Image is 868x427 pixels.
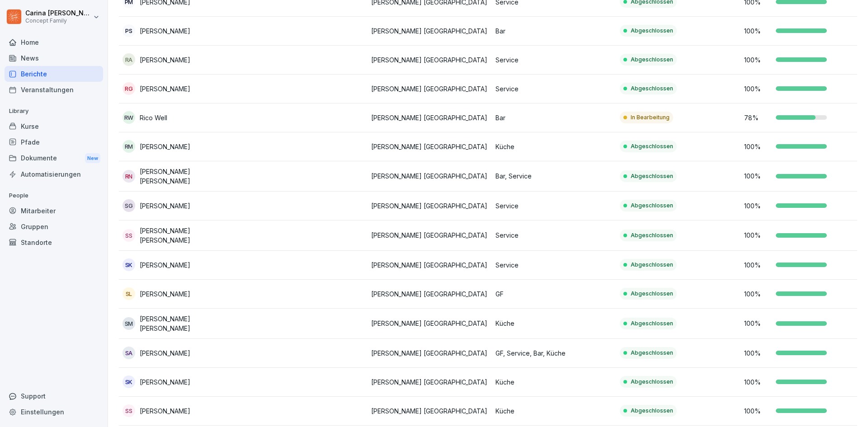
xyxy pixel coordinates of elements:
p: Bar [495,113,613,122]
a: Standorte [5,235,103,250]
p: [PERSON_NAME] [140,84,190,94]
p: Küche [495,377,613,387]
p: Service [495,55,613,65]
p: GF [495,289,613,299]
p: [PERSON_NAME] [GEOGRAPHIC_DATA] [371,113,488,122]
p: [PERSON_NAME] [140,377,190,387]
p: 100 % [744,55,771,65]
p: [PERSON_NAME] [140,406,190,416]
p: [PERSON_NAME] [GEOGRAPHIC_DATA] [371,26,488,36]
p: Abgeschlossen [631,290,673,298]
div: New [85,153,100,164]
p: 100 % [744,289,771,299]
p: People [5,188,103,203]
p: Abgeschlossen [631,84,673,93]
p: In Bearbeitung [631,113,670,122]
p: [PERSON_NAME] [PERSON_NAME] [140,314,240,333]
a: Home [5,34,103,50]
div: Support [5,388,103,404]
div: SS [123,229,135,242]
p: Abgeschlossen [631,202,673,210]
p: [PERSON_NAME] [GEOGRAPHIC_DATA] [371,377,488,387]
div: RW [123,111,135,124]
p: Bar, Service [495,171,613,181]
p: [PERSON_NAME] [GEOGRAPHIC_DATA] [371,348,488,358]
p: Abgeschlossen [631,56,673,64]
div: PS [123,24,135,37]
p: Carina [PERSON_NAME] [25,9,91,17]
a: DokumenteNew [5,150,103,167]
p: Küche [495,406,613,416]
p: [PERSON_NAME] [GEOGRAPHIC_DATA] [371,319,488,328]
a: Berichte [5,66,103,82]
p: GF, Service, Bar, Küche [495,348,613,358]
p: [PERSON_NAME] [GEOGRAPHIC_DATA] [371,201,488,211]
p: Bar [495,26,613,36]
p: [PERSON_NAME] [GEOGRAPHIC_DATA] [371,84,488,94]
p: Service [495,201,613,211]
a: Mitarbeiter [5,203,103,219]
a: Veranstaltungen [5,82,103,98]
p: [PERSON_NAME] [GEOGRAPHIC_DATA] [371,171,488,181]
p: Küche [495,142,613,151]
a: Kurse [5,118,103,134]
a: Einstellungen [5,404,103,420]
p: 100 % [744,171,771,181]
p: [PERSON_NAME] [140,348,190,358]
p: [PERSON_NAME] [140,201,190,211]
a: Pfade [5,134,103,150]
div: SM [123,317,135,330]
p: Concept Family [25,18,91,24]
p: Abgeschlossen [631,27,673,35]
div: SS [123,404,135,417]
a: Automatisierungen [5,166,103,182]
div: Dokumente [5,150,103,167]
div: SA [123,347,135,359]
p: Abgeschlossen [631,142,673,150]
p: Service [495,230,613,240]
div: RN [123,170,135,183]
p: [PERSON_NAME] [GEOGRAPHIC_DATA] [371,260,488,270]
p: 100 % [744,319,771,328]
p: 100 % [744,201,771,211]
p: Abgeschlossen [631,319,673,328]
p: 100 % [744,348,771,358]
p: [PERSON_NAME] [GEOGRAPHIC_DATA] [371,289,488,299]
div: RG [123,82,135,95]
a: Gruppen [5,219,103,235]
p: [PERSON_NAME] [GEOGRAPHIC_DATA] [371,55,488,65]
p: [PERSON_NAME] [GEOGRAPHIC_DATA] [371,230,488,240]
p: [PERSON_NAME] [140,289,190,299]
a: News [5,50,103,66]
p: 100 % [744,84,771,94]
p: [PERSON_NAME] [140,260,190,270]
p: Rico Well [140,113,167,122]
p: Abgeschlossen [631,407,673,415]
div: SL [123,287,135,300]
p: Service [495,260,613,270]
p: 78 % [744,113,771,122]
p: Abgeschlossen [631,261,673,269]
p: 100 % [744,406,771,416]
p: [PERSON_NAME] [GEOGRAPHIC_DATA] [371,406,488,416]
p: [PERSON_NAME] [PERSON_NAME] [140,167,240,186]
p: Abgeschlossen [631,172,673,180]
p: 100 % [744,142,771,151]
p: 100 % [744,26,771,36]
p: [PERSON_NAME] [PERSON_NAME] [140,226,240,245]
p: [PERSON_NAME] [140,142,190,151]
p: [PERSON_NAME] [140,55,190,65]
div: RA [123,53,135,66]
div: SG [123,199,135,212]
p: Abgeschlossen [631,378,673,386]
